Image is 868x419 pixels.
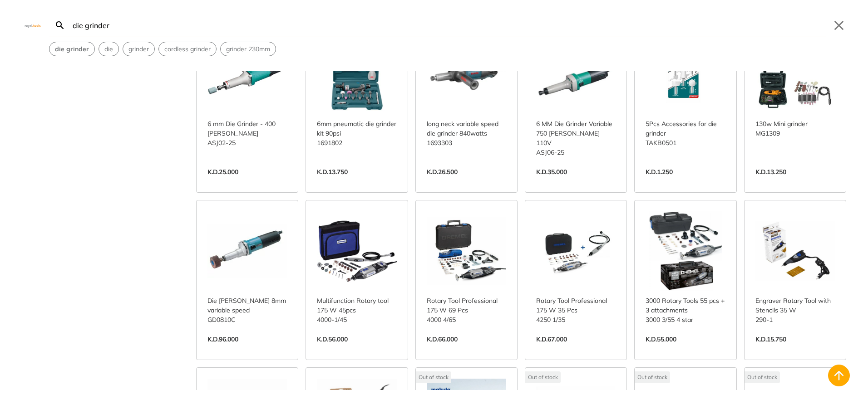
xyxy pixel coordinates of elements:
svg: Search [54,20,65,31]
svg: Back to top [832,368,846,383]
span: cordless grinder [164,44,211,54]
div: Out of stock [416,371,451,383]
img: Close [22,23,44,27]
div: Out of stock [525,371,561,383]
div: Suggestion: grinder [123,42,155,56]
button: Select suggestion: die [99,42,118,56]
div: Suggestion: cordless grinder [158,42,217,56]
div: Suggestion: die grinder [49,42,95,56]
button: Select suggestion: grinder [123,42,154,56]
div: Suggestion: die [99,42,119,56]
span: grinder 230mm [226,44,270,54]
div: Suggestion: grinder 230mm [220,42,276,56]
button: Select suggestion: grinder 230mm [221,42,276,56]
button: Back to top [828,365,850,386]
div: Out of stock [745,371,780,383]
button: Close [832,18,846,33]
input: Search… [71,15,826,36]
div: Out of stock [635,371,670,383]
span: die [104,44,113,54]
strong: die grinder [55,45,89,53]
span: grinder [128,44,149,54]
button: Select suggestion: die grinder [49,42,94,56]
button: Select suggestion: cordless grinder [159,42,216,56]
